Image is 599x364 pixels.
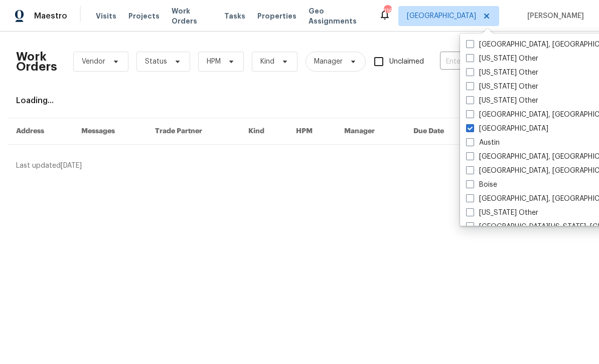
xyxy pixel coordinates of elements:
span: [DATE] [61,162,82,169]
span: Kind [260,57,274,67]
th: Trade Partner [147,118,241,145]
span: Tasks [224,13,245,20]
label: Boise [466,180,497,190]
span: [GEOGRAPHIC_DATA] [407,11,476,21]
label: [US_STATE] Other [466,82,538,92]
input: Enter in an address [440,54,540,70]
th: Messages [73,118,147,145]
label: Austin [466,138,500,148]
label: [US_STATE] Other [466,68,538,78]
span: Status [145,57,167,67]
span: Manager [314,57,343,67]
span: Geo Assignments [309,6,367,26]
span: Visits [96,11,116,21]
span: [PERSON_NAME] [523,11,584,21]
th: Address [8,118,73,145]
label: [US_STATE] Other [466,96,538,106]
th: Manager [336,118,405,145]
span: Projects [128,11,160,21]
div: Loading... [16,96,583,106]
h2: Work Orders [16,52,57,72]
span: HPM [207,57,221,67]
th: Kind [240,118,288,145]
span: Maestro [34,11,67,21]
span: Work Orders [172,6,212,26]
span: Vendor [82,57,105,67]
th: HPM [288,118,336,145]
span: Unclaimed [389,57,424,67]
div: Last updated [16,161,563,171]
span: Properties [257,11,296,21]
label: [GEOGRAPHIC_DATA] [466,124,548,134]
th: Due Date [405,118,475,145]
label: [US_STATE] Other [466,208,538,218]
div: 116 [384,6,391,16]
label: [US_STATE] Other [466,54,538,64]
